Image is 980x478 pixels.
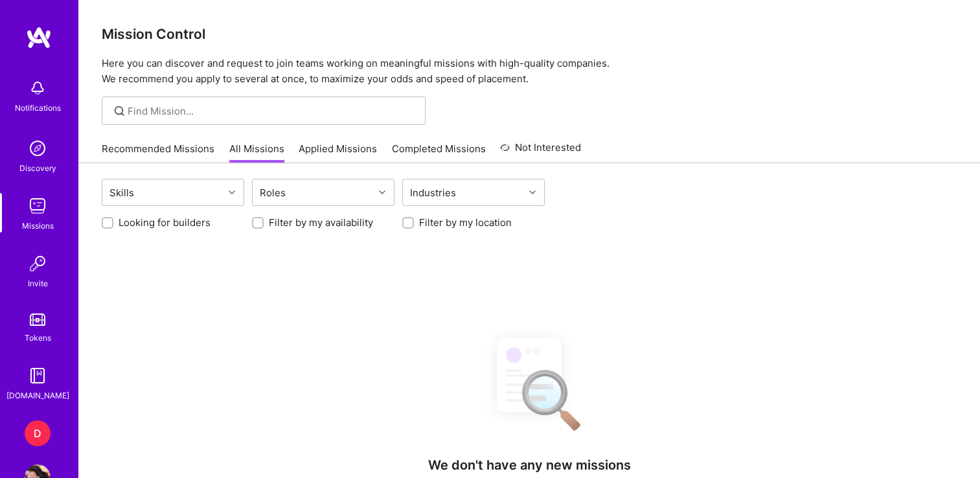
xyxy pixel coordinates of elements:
[25,251,51,277] img: Invite
[106,183,137,202] div: Skills
[128,104,416,118] input: Find Mission...
[102,26,957,42] h3: Mission Control
[25,193,51,219] img: teamwork
[269,216,373,229] label: Filter by my availability
[25,331,51,345] div: Tokens
[529,189,536,196] i: icon Chevron
[28,277,48,290] div: Invite
[102,142,214,163] a: Recommended Missions
[25,75,51,101] img: bell
[6,389,69,402] div: [DOMAIN_NAME]
[428,457,631,473] h4: We don't have any new missions
[392,142,486,163] a: Completed Missions
[419,216,512,229] label: Filter by my location
[21,420,54,446] a: D
[25,135,51,161] img: discovery
[102,56,957,87] p: Here you can discover and request to join teams working on meaningful missions with high-quality ...
[25,420,51,446] div: D
[119,216,211,229] label: Looking for builders
[30,313,45,326] img: tokens
[229,189,235,196] i: icon Chevron
[15,101,61,115] div: Notifications
[112,104,127,119] i: icon SearchGrey
[299,142,377,163] a: Applied Missions
[25,363,51,389] img: guide book
[26,26,52,49] img: logo
[407,183,459,202] div: Industries
[474,326,584,440] img: No Results
[256,183,289,202] div: Roles
[19,161,56,175] div: Discovery
[500,140,581,163] a: Not Interested
[22,219,54,233] div: Missions
[379,189,385,196] i: icon Chevron
[229,142,284,163] a: All Missions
